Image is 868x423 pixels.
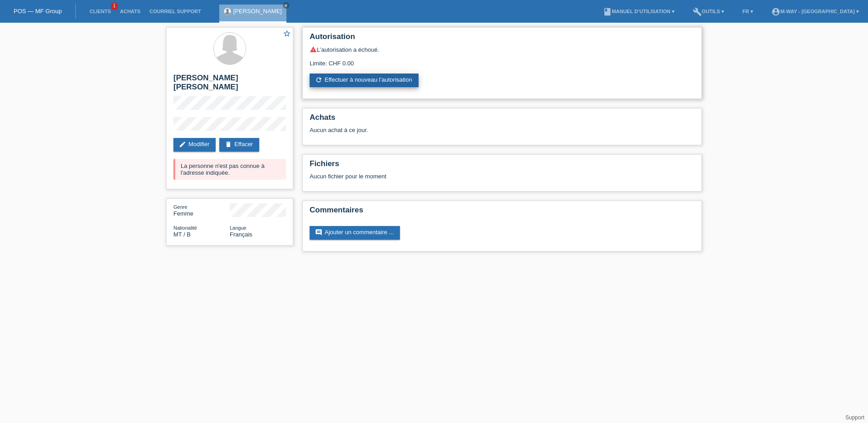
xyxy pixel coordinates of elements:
h2: Achats [310,113,695,127]
span: Nationalité [173,225,197,231]
a: Support [845,414,864,421]
a: close [283,2,289,9]
div: Aucun achat à ce jour. [310,127,695,140]
div: L’autorisation a échoué. [310,46,695,53]
div: Aucun fichier pour le moment [310,173,587,180]
span: Langue [230,225,247,231]
div: Femme [173,203,230,217]
i: account_circle [771,7,780,16]
a: FR ▾ [738,9,758,14]
i: edit [179,141,186,148]
a: bookManuel d’utilisation ▾ [598,9,679,14]
i: comment [315,229,322,236]
a: Courriel Support [145,9,205,14]
span: 1 [111,2,118,10]
a: editModifier [173,138,216,152]
i: delete [225,141,232,148]
i: refresh [315,76,322,84]
a: [PERSON_NAME] [233,8,282,15]
h2: [PERSON_NAME] [PERSON_NAME] [173,74,286,96]
a: POS — MF Group [14,8,62,15]
a: refreshEffectuer à nouveau l’autorisation [310,74,419,87]
i: warning [310,46,317,53]
h2: Fichiers [310,159,695,173]
a: Clients [85,9,115,14]
a: buildOutils ▾ [688,9,729,14]
h2: Commentaires [310,206,695,219]
i: star_border [283,30,291,38]
span: Malte / B / 17.08.2019 [173,231,191,238]
div: Limite: CHF 0.00 [310,53,695,67]
i: close [284,3,288,8]
i: build [693,7,702,16]
a: star_border [283,30,291,39]
span: Français [230,231,252,238]
div: La personne n'est pas connue à l'adresse indiquée. [173,159,286,180]
span: Genre [173,204,187,210]
a: Achats [115,9,145,14]
h2: Autorisation [310,32,695,46]
a: deleteEffacer [219,138,259,152]
a: account_circlem-way - [GEOGRAPHIC_DATA] ▾ [767,9,863,14]
i: book [603,7,612,16]
a: commentAjouter un commentaire ... [310,226,400,240]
